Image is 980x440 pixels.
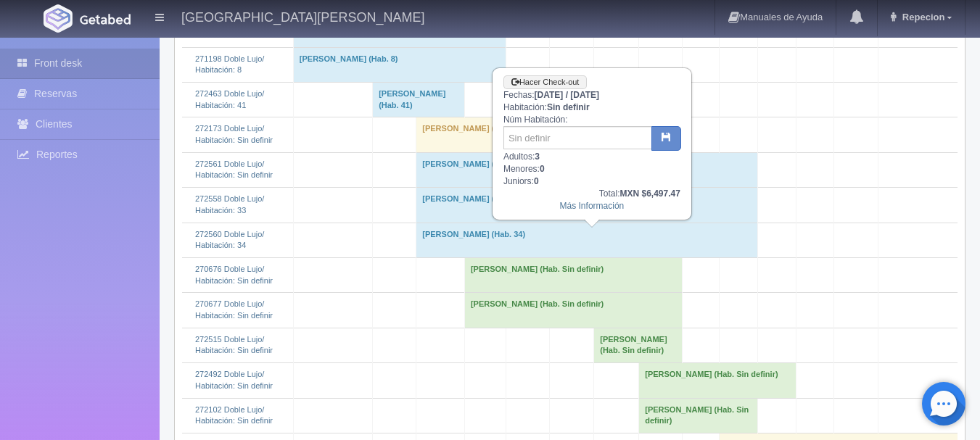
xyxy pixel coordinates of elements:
td: [PERSON_NAME] (Hab. 8) [293,47,506,82]
td: [PERSON_NAME] (Hab. Sin definir) [594,328,683,362]
b: [DATE] / [DATE] [535,90,600,100]
img: Getabed [44,4,73,33]
td: [PERSON_NAME] (Hab. 41) [373,82,465,117]
a: 272492 Doble Lujo/Habitación: Sin definir [195,370,273,390]
td: [PERSON_NAME] (Hab. Sin definir) [639,363,796,398]
a: 270676 Doble Lujo/Habitación: Sin definir [195,265,273,285]
a: 272515 Doble Lujo/Habitación: Sin definir [195,335,273,355]
td: [PERSON_NAME] (Hab. Sin definir) [464,257,682,292]
h4: [GEOGRAPHIC_DATA][PERSON_NAME] [181,7,424,25]
a: 271199 Doble Lujo/Habitación: 7 [195,19,264,39]
b: 3 [535,151,540,162]
a: Más Información [560,201,625,211]
span: Repecion [899,12,945,22]
b: 0 [534,176,539,186]
input: Sin definir [503,126,652,149]
div: Total: [503,188,680,200]
img: Getabed [80,14,131,25]
a: 272560 Doble Lujo/Habitación: 34 [195,230,264,250]
a: 272561 Doble Lujo/Habitación: Sin definir [195,159,273,180]
td: [PERSON_NAME] (Hab. Sin definir) [464,293,682,328]
td: [PERSON_NAME] (Hab. Sin definir) [416,117,594,152]
a: 272558 Doble Lujo/Habitación: 33 [195,194,264,215]
td: [PERSON_NAME] (Hab. Sin definir) [416,152,758,187]
a: 272173 Doble Lujo/Habitación: Sin definir [195,124,273,144]
a: 270677 Doble Lujo/Habitación: Sin definir [195,299,273,320]
a: Hacer Check-out [503,75,588,89]
b: MXN $6,497.47 [620,188,680,199]
div: Fechas: Habitación: Núm Habitación: Adultos: Menores: Juniors: [493,69,691,219]
td: [PERSON_NAME] (Hab. Sin definir) [639,398,758,433]
a: 271198 Doble Lujo/Habitación: 8 [195,54,264,75]
a: 272463 Doble Lujo/Habitación: 41 [195,89,264,109]
b: 0 [540,164,545,174]
td: [PERSON_NAME] (Hab. 34) [416,223,758,257]
td: [PERSON_NAME] (Hab. 33) [416,188,758,223]
b: Sin definir [547,102,590,112]
a: 272102 Doble Lujo/Habitación: Sin definir [195,405,273,426]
